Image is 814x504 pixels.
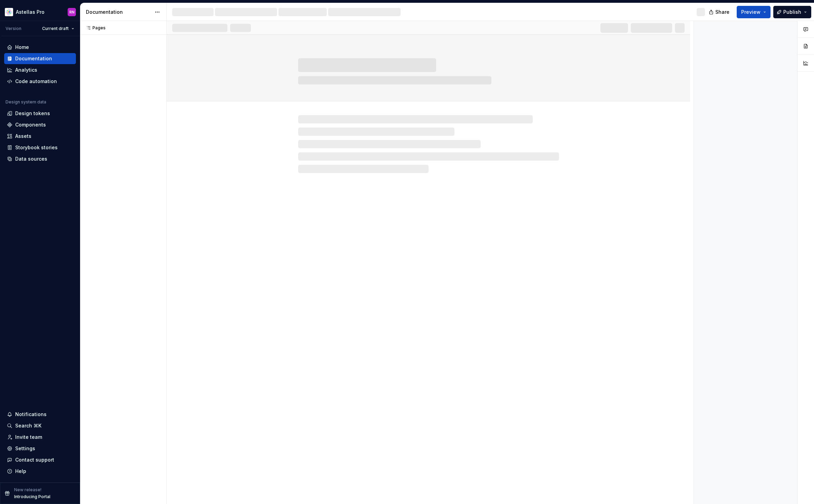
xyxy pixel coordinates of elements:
div: Contact support [15,456,54,463]
button: Astellas ProRN [1,4,79,19]
div: Analytics [15,67,37,73]
div: RN [69,9,75,15]
div: Version [6,26,21,31]
div: Notifications [15,411,47,418]
div: Pages [83,25,106,31]
div: Design system data [6,99,46,105]
button: Share [705,6,734,18]
div: Astellas Pro [16,9,45,16]
a: Data sources [4,153,76,164]
a: Analytics [4,64,76,75]
a: Code automation [4,76,76,87]
div: Design tokens [15,110,50,117]
span: Share [715,9,729,16]
a: Invite team [4,432,76,443]
span: Preview [741,9,761,16]
button: Current draft [39,24,77,33]
a: Components [4,119,76,130]
button: Publish [773,6,811,18]
p: New release! [14,487,41,493]
a: Design tokens [4,108,76,119]
div: Documentation [86,9,151,16]
span: Current draft [42,26,69,31]
button: Help [4,466,76,477]
div: Home [15,44,29,51]
div: Assets [15,133,31,140]
button: Notifications [4,409,76,420]
div: Data sources [15,155,47,162]
div: Help [15,468,26,475]
div: Search ⌘K [15,422,41,429]
div: Components [15,121,46,128]
div: Storybook stories [15,144,58,151]
p: Introducing Portal [14,494,50,500]
button: Search ⌘K [4,420,76,431]
a: Storybook stories [4,142,76,153]
a: Assets [4,131,76,142]
img: b2369ad3-f38c-46c1-b2a2-f2452fdbdcd2.png [5,8,13,16]
div: Documentation [15,55,52,62]
a: Settings [4,443,76,454]
div: Settings [15,445,35,452]
button: Contact support [4,454,76,465]
div: Code automation [15,78,57,85]
a: Documentation [4,53,76,64]
button: Preview [737,6,771,18]
div: Invite team [15,434,42,441]
span: Publish [783,9,801,16]
a: Home [4,42,76,53]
